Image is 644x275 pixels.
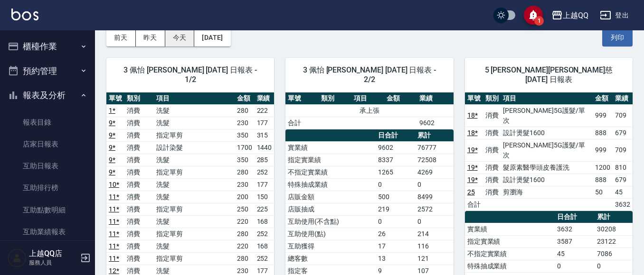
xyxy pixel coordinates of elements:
td: 洗髮 [154,215,234,228]
span: 3 佩怡 [PERSON_NAME] [DATE] 日報表 - 2/2 [297,65,442,84]
td: 230 [235,117,255,129]
td: 指定單剪 [154,203,234,215]
td: 888 [593,174,613,186]
td: 26 [376,228,416,240]
td: 設計燙髮1600 [501,127,593,139]
td: 220 [235,215,255,228]
td: 679 [613,174,633,186]
td: 洗髮 [154,240,234,252]
td: 23122 [595,235,633,247]
td: 252 [255,166,275,178]
span: 1 [534,16,544,26]
td: 消費 [124,215,154,228]
td: 指定單剪 [154,166,234,178]
button: 報表及分析 [4,83,91,108]
th: 金額 [384,92,417,105]
td: 指定單剪 [154,252,234,265]
img: Logo [11,9,38,20]
td: 消費 [124,154,154,166]
button: 前天 [106,29,136,46]
td: 0 [595,260,633,272]
td: 225 [255,203,275,215]
a: 25 [467,188,475,196]
td: 250 [235,203,255,215]
td: 消費 [124,141,154,154]
td: 168 [255,240,275,252]
a: 報表目錄 [4,111,91,133]
td: 承上張 [285,104,453,117]
div: 上越QQ [563,9,588,21]
th: 業績 [417,92,453,105]
td: 消費 [483,139,501,161]
td: [PERSON_NAME]5G護髮/單次 [501,139,593,161]
th: 項目 [501,92,593,105]
td: [PERSON_NAME]5G護髮/單次 [501,104,593,127]
td: 709 [613,104,633,127]
td: 合計 [465,198,483,211]
th: 單號 [465,92,483,105]
td: 500 [376,191,416,203]
button: 今天 [165,29,195,46]
td: 0 [415,215,453,228]
td: 總客數 [285,252,376,265]
td: 0 [376,178,416,191]
td: 116 [415,240,453,252]
td: 150 [255,191,275,203]
td: 50 [593,186,613,198]
td: 0 [376,215,416,228]
th: 累計 [595,211,633,223]
td: 8499 [415,191,453,203]
td: 45 [613,186,633,198]
button: 列印 [602,29,633,46]
a: 互助點數明細 [4,199,91,221]
td: 消費 [483,104,501,127]
td: 消費 [124,252,154,265]
td: 洗髮 [154,191,234,203]
a: 互助業績報表 [4,221,91,243]
td: 特殊抽成業績 [465,260,555,272]
td: 285 [255,154,275,166]
td: 4269 [415,166,453,178]
td: 店販抽成 [285,203,376,215]
td: 消費 [124,117,154,129]
button: 登出 [596,7,633,24]
td: 315 [255,129,275,141]
td: 店販金額 [285,191,376,203]
td: 指定實業績 [285,154,376,166]
span: 5 [PERSON_NAME][PERSON_NAME]慈 [DATE] 日報表 [476,65,621,84]
td: 280 [235,104,255,117]
td: 72508 [415,154,453,166]
td: 17 [376,240,416,252]
td: 互助使用(點) [285,228,376,240]
a: 店家日報表 [4,133,91,155]
td: 洗髮 [154,178,234,191]
td: 消費 [483,161,501,174]
td: 177 [255,178,275,191]
td: 1700 [235,141,255,154]
td: 13 [376,252,416,265]
td: 3587 [555,235,595,247]
td: 999 [593,139,613,161]
th: 單號 [106,92,124,105]
th: 業績 [613,92,633,105]
td: 消費 [124,129,154,141]
a: 互助排行榜 [4,177,91,199]
td: 280 [235,166,255,178]
button: [DATE] [194,29,230,46]
td: 252 [255,228,275,240]
td: 350 [235,154,255,166]
td: 指定實業績 [465,235,555,247]
th: 類別 [483,92,501,105]
td: 9602 [376,141,416,154]
td: 實業績 [465,223,555,235]
td: 252 [255,252,275,265]
span: 3 佩怡 [PERSON_NAME] [DATE] 日報表 - 1/2 [118,65,263,84]
th: 項目 [351,92,384,105]
button: 預約管理 [4,59,91,83]
td: 999 [593,104,613,127]
td: 特殊抽成業績 [285,178,376,191]
td: 350 [235,129,255,141]
td: 消費 [124,178,154,191]
td: 1440 [255,141,275,154]
button: 上越QQ [548,6,592,25]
